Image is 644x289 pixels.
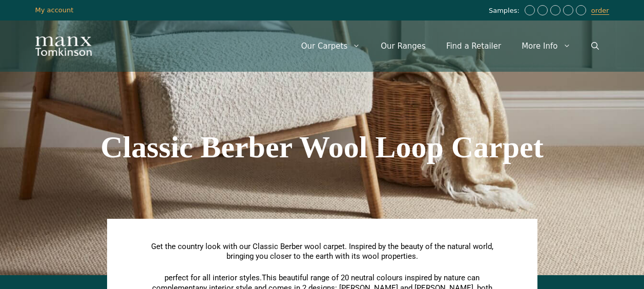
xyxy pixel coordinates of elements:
a: order [591,7,609,15]
a: My account [35,6,74,14]
a: More Info [511,31,580,61]
img: Manx Tomkinson [35,36,92,56]
span: perfect for all interior styles. [164,273,262,282]
nav: Primary [291,31,609,61]
a: Our Carpets [291,31,371,61]
a: Find a Retailer [436,31,511,61]
p: Get the country look with our Classic Berber wool carpet. Inspired by the beauty of the natural w... [146,242,499,262]
span: Samples: [489,7,522,15]
h1: Classic Berber Wool Loop Carpet [35,132,609,162]
a: Our Ranges [370,31,436,61]
a: Open Search Bar [581,31,609,61]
